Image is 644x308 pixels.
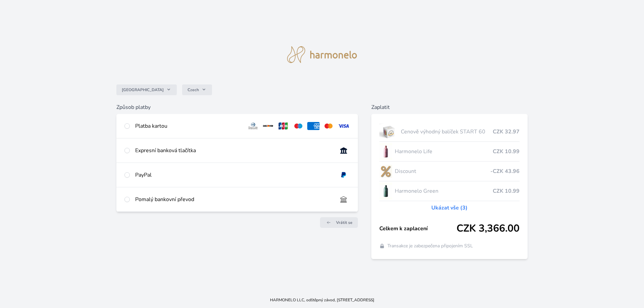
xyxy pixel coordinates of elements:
span: Vrátit se [336,220,353,225]
img: logo.svg [287,46,357,63]
img: mc.svg [322,122,335,130]
span: -CZK 43.96 [490,167,520,175]
span: CZK 32.97 [493,128,520,136]
button: Czech [182,84,212,95]
span: [GEOGRAPHIC_DATA] [122,87,164,93]
img: bankTransfer_IBAN.svg [337,195,350,203]
span: Transakce je zabezpečena připojením SSL [387,243,473,249]
span: CZK 10.99 [493,147,520,156]
img: start.jpg [379,123,398,140]
span: Czech [187,87,199,93]
button: [GEOGRAPHIC_DATA] [116,84,177,95]
div: Expresní banková tlačítka [135,146,332,155]
span: Harmonelo Life [395,147,493,156]
span: CZK 10.99 [493,187,520,195]
h6: Zaplatit [371,103,528,111]
span: Harmonelo Green [395,187,493,195]
img: diners.svg [247,122,259,130]
img: maestro.svg [292,122,305,130]
img: CLEAN_LIFE_se_stinem_x-lo.jpg [379,143,392,160]
img: onlineBanking_CZ.svg [337,146,350,155]
span: CZK 3,366.00 [457,223,520,235]
img: discover.svg [262,122,274,130]
img: paypal.svg [337,171,350,179]
img: discount-lo.png [379,163,392,180]
h6: Způsob platby [116,103,358,111]
span: Cenově výhodný balíček START 60 [401,128,493,136]
div: PayPal [135,171,332,179]
img: CLEAN_GREEN_se_stinem_x-lo.jpg [379,183,392,199]
a: Ukázat vše (3) [431,204,468,212]
div: Pomalý bankovní převod [135,195,332,203]
div: Platba kartou [135,122,242,130]
span: Celkem k zaplacení [379,225,457,233]
img: visa.svg [337,122,350,130]
span: Discount [395,167,491,175]
img: jcb.svg [277,122,289,130]
img: amex.svg [307,122,320,130]
a: Vrátit se [320,217,358,228]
